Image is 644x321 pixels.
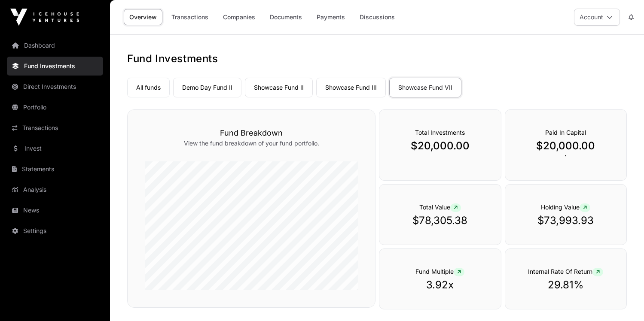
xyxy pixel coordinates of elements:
h3: Fund Breakdown [145,127,358,139]
a: Direct Investments [7,77,103,96]
span: Paid In Capital [545,129,586,136]
span: Fund Multiple [415,268,464,275]
a: News [7,201,103,220]
iframe: Chat Widget [601,280,644,321]
span: Total Value [419,203,461,211]
a: Showcase Fund II [245,78,313,97]
a: Fund Investments [7,57,103,76]
a: Settings [7,221,103,240]
p: 29.81% [522,278,610,292]
a: Dashboard [7,36,103,55]
a: Invest [7,139,103,158]
p: $20,000.00 [397,139,484,153]
p: $20,000.00 [522,139,610,153]
span: Internal Rate Of Return [528,268,603,275]
a: Analysis [7,180,103,199]
a: Companies [217,9,261,25]
a: Overview [124,9,162,25]
a: All funds [127,78,170,97]
a: Showcase Fund III [316,78,386,97]
a: Portfolio [7,98,103,117]
h1: Fund Investments [127,52,627,66]
span: Holding Value [541,203,590,211]
img: Icehouse Ventures Logo [10,9,79,26]
a: Showcase Fund VII [389,78,461,97]
div: ` [505,109,627,181]
p: $73,993.93 [522,214,610,227]
p: View the fund breakdown of your fund portfolio. [145,139,358,148]
a: Demo Day Fund II [173,78,241,97]
a: Statements [7,160,103,179]
span: Total Investments [415,129,465,136]
a: Transactions [166,9,214,25]
a: Documents [264,9,308,25]
p: 3.92x [397,278,484,292]
a: Discussions [354,9,400,25]
a: Transactions [7,118,103,137]
a: Payments [311,9,351,25]
p: $78,305.38 [397,214,484,227]
button: Account [574,9,620,26]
